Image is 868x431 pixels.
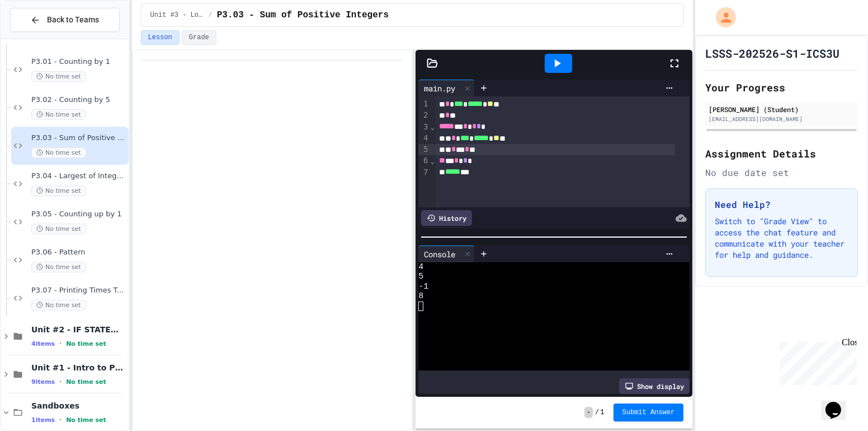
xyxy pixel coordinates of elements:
[418,144,430,155] div: 5
[31,416,55,424] span: 1 items
[600,408,604,417] span: 1
[31,172,126,181] span: P3.04 - Largest of Integers
[31,186,86,196] span: No time set
[709,115,855,123] div: [EMAIL_ADDRESS][DOMAIN_NAME]
[418,262,423,272] span: 4
[715,216,848,261] p: Switch to "Grade View" to access the chat feature and communicate with your teacher for help and ...
[47,14,99,26] span: Back to Teams
[66,378,106,386] span: No time set
[418,155,430,166] div: 6
[150,11,204,20] span: Unit #3 - Loops
[59,377,62,386] span: •
[595,408,599,417] span: /
[418,291,423,302] span: 8
[619,378,690,394] div: Show display
[622,408,675,417] span: Submit Answer
[705,166,858,179] div: No due date set
[418,282,428,292] span: -1
[31,133,126,143] span: P3.03 - Sum of Positive Integers
[715,198,848,211] h3: Need Help?
[418,122,430,133] div: 3
[705,45,839,61] h1: LSSS-202526-S1-ICS3U
[31,224,86,234] span: No time set
[141,30,180,45] button: Lesson
[705,146,858,161] h2: Assignment Details
[430,156,435,165] span: Fold line
[31,325,126,335] span: Unit #2 - IF STATEMENTS
[31,401,126,411] span: Sandboxes
[418,80,475,96] div: main.py
[418,245,475,262] div: Console
[775,337,857,385] iframe: chat widget
[182,30,216,45] button: Grade
[31,248,126,257] span: P3.06 - Pattern
[209,11,213,20] span: /
[418,99,430,110] div: 1
[418,248,461,260] div: Console
[10,8,120,32] button: Back to Teams
[584,407,593,418] span: -
[4,4,77,71] div: Chat with us now!Close
[418,133,430,144] div: 4
[217,8,389,22] span: P3.03 - Sum of Positive Integers
[418,272,423,282] span: 5
[430,122,435,131] span: Fold line
[709,104,855,114] div: [PERSON_NAME] (Student)
[31,340,55,347] span: 4 items
[821,386,857,420] iframe: chat widget
[705,80,858,95] h2: Your Progress
[59,339,62,348] span: •
[31,262,86,272] span: No time set
[31,95,126,105] span: P3.02 - Counting by 5
[31,57,126,67] span: P3.01 - Counting by 1
[418,82,461,94] div: main.py
[66,340,106,347] span: No time set
[31,286,126,295] span: P3.07 - Printing Times Table
[31,71,86,82] span: No time set
[31,300,86,310] span: No time set
[31,109,86,120] span: No time set
[31,363,126,373] span: Unit #1 - Intro to Python
[421,210,472,226] div: History
[418,167,430,178] div: 7
[66,416,106,424] span: No time set
[614,404,684,421] button: Submit Answer
[31,210,126,219] span: P3.05 - Counting up by 1
[31,378,55,386] span: 9 items
[59,415,62,424] span: •
[418,110,430,121] div: 2
[704,4,739,30] div: My Account
[31,147,86,158] span: No time set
